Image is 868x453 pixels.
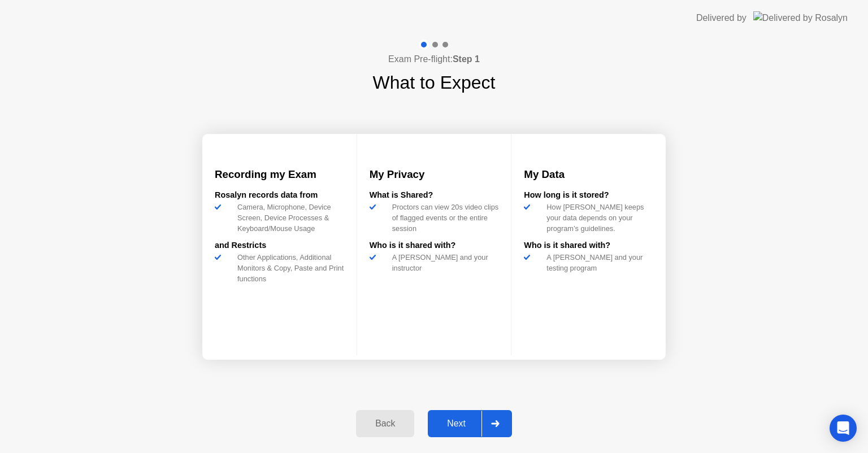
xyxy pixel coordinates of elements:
div: Who is it shared with? [524,239,653,252]
div: Other Applications, Additional Monitors & Copy, Paste and Print functions [233,252,344,285]
h3: Recording my Exam [215,167,344,182]
div: Proctors can view 20s video clips of flagged events or the entire session [388,202,499,234]
h1: What to Expect [373,69,496,96]
b: Step 1 [453,54,480,64]
div: Open Intercom Messenger [830,415,857,442]
div: What is Shared? [370,189,499,202]
div: Delivered by [696,11,747,25]
button: Next [428,410,512,437]
h3: My Privacy [370,167,499,182]
div: Who is it shared with? [370,239,499,252]
button: Back [356,410,414,437]
div: How [PERSON_NAME] keeps your data depends on your program’s guidelines. [542,202,653,234]
div: Rosalyn records data from [215,189,344,202]
div: and Restricts [215,239,344,252]
img: Delivered by Rosalyn [753,11,848,24]
h3: My Data [524,167,653,182]
div: A [PERSON_NAME] and your testing program [542,252,653,273]
div: Next [431,419,481,429]
div: How long is it stored? [524,189,653,202]
div: Back [359,419,411,429]
h4: Exam Pre-flight: [388,53,480,66]
div: A [PERSON_NAME] and your instructor [388,252,499,273]
div: Camera, Microphone, Device Screen, Device Processes & Keyboard/Mouse Usage [233,202,344,234]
